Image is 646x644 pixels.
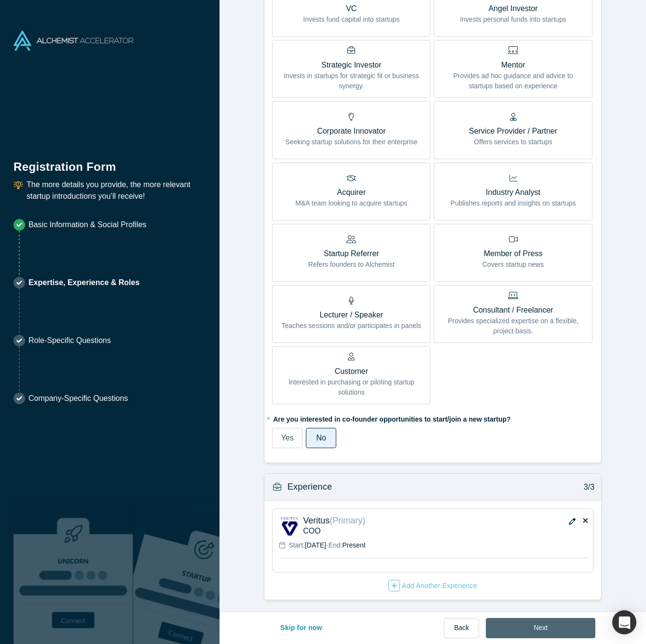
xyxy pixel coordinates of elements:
p: Invests fund capital into startups [303,14,399,25]
p: Invests in startups for strategic fit or business synergy. [279,71,423,91]
span: End: [329,541,343,549]
h1: Registration Form [14,148,206,176]
p: Customer [279,366,423,377]
span: [DATE] [305,541,326,549]
p: Refers founders to Alchemist [308,260,395,270]
div: Add Another Experience [388,580,477,591]
label: Are you interested in co-founder opportunities to start/join a new startup? [272,411,593,425]
p: Seeking startup solutions for their enterprise [285,137,417,147]
img: Prism AI [133,502,253,644]
p: Covers startup news [482,260,544,270]
p: COO [303,526,586,536]
span: (Primary) [330,516,365,525]
p: - [289,540,365,550]
p: Acquirer [295,187,407,198]
img: Alchemist Accelerator Logo [14,30,133,51]
p: Offers services to startups [469,137,557,147]
span: Present [342,541,365,549]
p: Lecturer / Speaker [282,309,422,321]
p: 3/3 [578,481,594,493]
p: Member of Press [482,248,544,260]
p: Publishes reports and insights on startups [451,198,576,208]
p: Veritus [303,516,515,526]
p: Startup Referrer [308,248,395,260]
button: Add Another Experience [388,579,478,592]
p: VC [303,3,399,14]
p: Interested in purchasing or piloting startup solutions [279,377,423,397]
img: Robust Technologies [14,502,133,644]
p: Strategic Investor [279,59,423,71]
span: No [316,434,326,442]
p: Mentor [441,59,585,71]
p: Teaches sessions and/or participates in panels [282,321,422,331]
p: The more details you provide, the more relevant startup introductions you’ll receive! [27,179,206,202]
h3: Experience [288,480,332,493]
p: M&A team looking to acquire startups [295,198,407,208]
button: Skip for now [270,618,332,638]
p: Basic Information & Social Profiles [28,219,147,231]
p: Role-Specific Questions [28,335,111,346]
p: Invests personal funds into startups [460,14,566,25]
span: Yes [281,434,294,442]
p: Expertise, Experience & Roles [28,277,139,288]
button: Next [486,618,595,638]
p: Provides ad hoc guidance and advice to startups based on experience [441,71,585,91]
img: Veritus logo [279,516,300,536]
p: Provides specialized expertise on a flexible, project basis. [441,316,585,336]
p: Industry Analyst [451,187,576,198]
p: Corporate Innovator [285,125,417,137]
button: Back [444,618,479,638]
p: Angel Investor [460,3,566,14]
p: Service Provider / Partner [469,125,557,137]
span: Start: [289,541,304,549]
p: Consultant / Freelancer [441,304,585,316]
p: Company-Specific Questions [28,393,128,404]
